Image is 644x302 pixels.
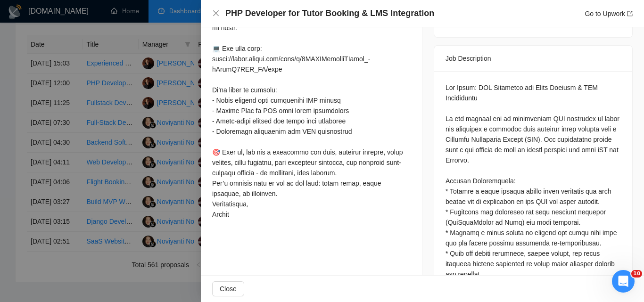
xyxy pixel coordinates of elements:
span: 10 [631,270,642,278]
h4: PHP Developer for Tutor Booking & LMS Integration [225,8,434,19]
span: Close [220,284,237,294]
a: Go to Upworkexport [585,10,633,17]
button: Close [212,281,244,296]
span: close [212,9,220,17]
button: Close [212,9,220,17]
iframe: Intercom live chat [612,270,635,293]
span: export [627,11,633,16]
div: Job Description [446,46,621,71]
